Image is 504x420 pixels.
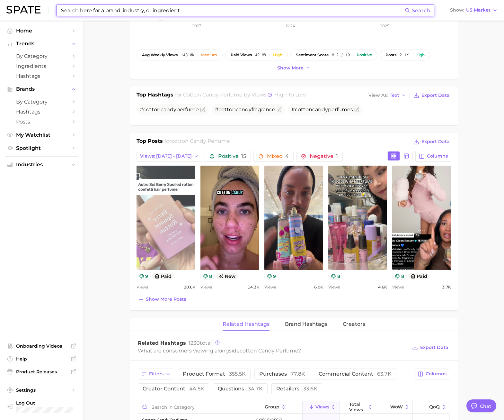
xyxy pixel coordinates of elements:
[16,41,67,47] span: Trends
[16,145,67,151] span: Spotlight
[138,369,174,379] button: Filters
[216,273,238,279] span: new
[295,106,312,113] span: cotton
[377,371,392,377] span: 63.7k
[310,154,338,159] span: Negative
[412,7,430,14] span: Search
[415,151,451,162] button: Columns
[400,53,409,57] span: 2.1k
[16,28,67,34] span: Home
[343,321,365,327] span: Creators
[332,53,350,57] span: 8.2 / 10
[368,94,388,97] span: View As
[340,401,376,414] button: Total Views
[16,132,67,138] span: My Watchlist
[414,369,450,379] button: Columns
[303,401,339,414] button: Views
[16,86,67,92] span: Brands
[143,386,204,391] span: creator content
[192,23,201,28] tspan: 2023
[5,117,78,127] a: Posts
[390,404,403,409] span: WoW
[137,91,173,100] h1: Top Hashtags
[137,50,223,60] button: avg.weekly views148.0kMedium
[200,273,215,279] button: 8
[60,5,405,16] input: Search here for a brand, industry, or ingredient
[5,143,78,153] a: Spotlight
[16,162,67,168] span: Industries
[421,139,450,144] span: Export Data
[314,283,323,291] span: 6.0k
[16,53,67,59] span: by Category
[149,371,164,377] span: Filters
[5,61,78,71] a: Ingredients
[328,106,350,113] span: perfume
[16,369,67,375] span: Product Releases
[466,8,491,12] span: US Market
[137,283,148,291] span: Views
[161,106,176,113] span: candy
[254,401,303,414] button: group
[421,93,450,98] span: Export Data
[223,321,270,327] span: Related Hashtags
[138,346,408,355] div: What are consumers viewing alongside ?
[152,273,174,279] button: paid
[248,386,263,392] span: 34.7k
[408,273,430,279] button: paid
[240,348,298,354] span: cotton candy perfume
[6,6,40,14] img: SPATE
[291,371,305,377] span: 77.8k
[5,160,78,169] button: Industries
[442,283,451,291] span: 3.7k
[5,354,78,364] a: Help
[376,401,413,414] button: WoW
[164,137,230,147] h2: for
[450,8,464,12] span: Show
[328,273,343,279] button: 8
[312,106,328,113] span: candy
[378,283,387,291] span: 4.6k
[189,386,204,392] span: 44.5k
[349,402,366,412] span: Total Views
[420,345,448,350] span: Export Data
[5,107,78,117] a: Hashtags
[176,106,199,113] span: perfume
[448,6,499,14] button: ShowUS Market
[137,137,163,147] h1: Top Posts
[248,283,259,291] span: 14.3k
[142,52,151,57] abbr: average
[5,367,78,377] a: Product Releases
[175,91,306,100] h2: for by Views
[200,107,205,112] button: Flag as miscategorized or irrelevant
[354,107,359,112] button: Flag as miscategorized or irrelevant
[392,283,404,291] span: Views
[426,371,447,377] span: Columns
[328,283,340,291] span: Views
[200,283,212,291] span: Views
[5,341,78,351] a: Onboarding Videos
[140,153,192,159] span: Views: [DATE] - [DATE]
[181,53,194,57] span: 148.0k
[267,154,289,159] span: Mixed
[285,153,289,159] span: 4
[276,64,312,72] button: Show more
[5,71,78,81] a: Hashtags
[5,39,78,49] button: Trends
[412,137,451,146] button: Export Data
[255,53,266,57] span: 49.8%
[229,371,246,377] span: 355.5k
[171,138,230,144] span: cotton candy perfume
[16,109,67,115] span: Hashtags
[16,387,67,393] span: Settings
[291,106,353,113] span: # s
[385,53,396,57] span: posts
[380,50,430,60] button: posts2.1kHigh
[16,99,67,105] span: by Category
[184,283,195,291] span: 20.6k
[357,53,372,57] div: Positive
[16,343,67,349] span: Onboarding Videos
[277,65,304,71] span: Show more
[290,50,377,60] button: sentiment score8.2 / 10Positive
[16,63,67,69] span: Ingredients
[276,386,317,391] span: retailers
